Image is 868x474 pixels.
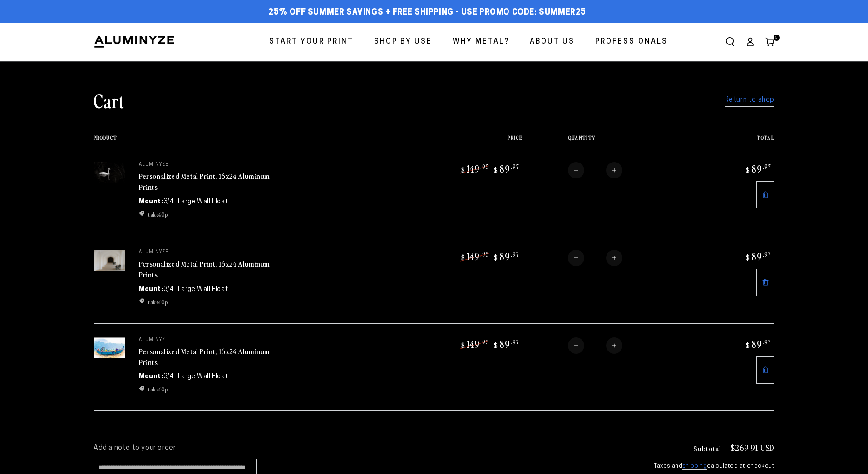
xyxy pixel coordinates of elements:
sup: .95 [480,163,489,170]
a: Shop By Use [367,30,439,54]
span: Start Your Print [269,35,354,49]
small: Taxes and calculated at checkout [611,462,774,471]
sup: .97 [511,163,519,170]
a: Professionals [588,30,675,54]
th: Quantity [523,135,698,148]
dt: Mount: [139,285,163,294]
span: Professionals [595,35,668,49]
input: Quantity for Personalized Metal Print, 16x24 Aluminum Prints [584,337,606,354]
dd: 3/4" Large Wall Float [163,372,228,381]
span: About Us [530,35,575,49]
a: Remove 16"x24" Rectangle White Glossy Aluminyzed Photo [756,269,774,296]
sup: .97 [511,250,519,258]
sup: .97 [763,163,771,170]
sup: .97 [763,250,771,258]
bdi: 149 [460,162,489,175]
a: About Us [523,30,582,54]
h1: Cart [94,89,124,112]
th: Total [698,135,774,148]
span: $ [494,165,498,174]
a: Why Metal? [446,30,516,54]
bdi: 89 [493,337,519,350]
span: $ [461,253,465,262]
dt: Mount: [139,197,163,207]
p: aluminyze [139,250,275,255]
li: take40p [139,210,275,218]
a: Start Your Print [262,30,360,54]
img: 16"x24" Rectangle White Glossy Aluminyzed Photo [94,337,125,359]
span: 25% off Summer Savings + Free Shipping - Use Promo Code: SUMMER25 [268,8,586,18]
span: $ [746,341,750,350]
li: take40p [139,298,275,306]
a: Personalized Metal Print, 16x24 Aluminum Prints [139,171,270,193]
p: $269.91 USD [730,444,774,452]
span: Shop By Use [374,35,432,49]
a: Remove 16"x24" Rectangle White Glossy Aluminyzed Photo [756,356,774,384]
img: 16"x24" Rectangle Silver Matte Aluminyzed Photo [94,162,125,183]
bdi: 149 [460,250,489,262]
img: Aluminyze [94,35,175,49]
span: $ [746,165,750,174]
dd: 3/4" Large Wall Float [163,197,228,207]
bdi: 89 [493,250,519,262]
ul: Discount [139,210,275,218]
bdi: 149 [460,337,489,350]
sup: .95 [480,250,489,258]
span: $ [461,341,465,350]
dd: 3/4" Large Wall Float [163,285,228,294]
bdi: 89 [745,162,771,175]
span: Why Metal? [453,35,509,49]
sup: .97 [511,338,519,346]
dt: Mount: [139,372,163,381]
a: Remove 16"x24" Rectangle Silver Matte Aluminyzed Photo [756,181,774,208]
input: Quantity for Personalized Metal Print, 16x24 Aluminum Prints [584,162,606,178]
p: aluminyze [139,162,275,168]
span: $ [461,165,465,174]
span: $ [494,253,498,262]
th: Price [389,135,523,148]
sup: .97 [763,338,771,346]
a: Personalized Metal Print, 16x24 Aluminum Prints [139,258,270,280]
img: 16"x24" Rectangle White Glossy Aluminyzed Photo [94,250,125,271]
p: aluminyze [139,337,275,343]
h3: Subtotal [693,444,721,452]
summary: Search our site [720,32,740,52]
span: 3 [775,35,778,41]
bdi: 89 [493,162,519,175]
bdi: 89 [745,250,771,262]
ul: Discount [139,298,275,306]
th: Product [94,135,389,148]
li: take40p [139,385,275,393]
bdi: 89 [745,337,771,350]
a: Return to shop [725,94,774,107]
a: shipping [682,463,707,470]
a: Personalized Metal Print, 16x24 Aluminum Prints [139,346,270,368]
sup: .95 [480,338,489,346]
label: Add a note to your order [94,444,593,453]
span: $ [494,341,498,350]
ul: Discount [139,385,275,393]
input: Quantity for Personalized Metal Print, 16x24 Aluminum Prints [584,250,606,266]
span: $ [746,253,750,262]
